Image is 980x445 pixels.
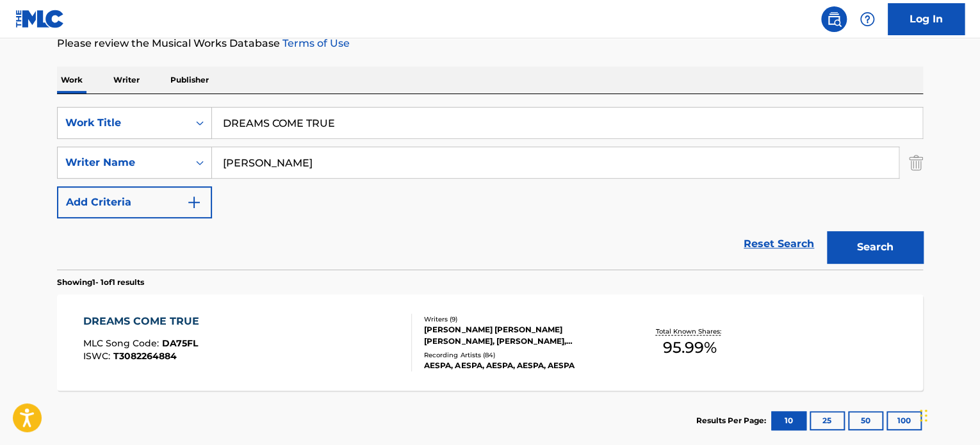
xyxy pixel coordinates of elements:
p: Please review the Musical Works Database [57,36,923,51]
button: 25 [810,411,845,430]
button: Search [827,231,923,263]
p: Publisher [167,67,213,93]
div: Recording Artists ( 84 ) [424,350,617,360]
a: Public Search [821,6,847,32]
p: Showing 1 - 1 of 1 results [57,277,144,288]
div: Help [854,6,880,32]
p: Writer [110,67,143,93]
form: Search Form [57,107,923,270]
div: AESPA, AESPA, AESPA, AESPA, AESPA [424,360,617,371]
button: Add Criteria [57,186,212,218]
div: Work Title [65,115,181,131]
img: search [826,12,842,27]
div: DREAMS COME TRUE [83,314,206,329]
a: Reset Search [737,230,821,258]
div: Drag [920,396,927,435]
img: MLC Logo [15,10,65,28]
img: help [860,12,875,27]
p: Total Known Shares: [655,327,724,336]
a: Terms of Use [280,37,350,49]
button: 100 [886,411,922,430]
p: Results Per Page: [696,415,769,426]
div: [PERSON_NAME] [PERSON_NAME] [PERSON_NAME], [PERSON_NAME], [PERSON_NAME] BUM [PERSON_NAME], [PERSO... [424,324,617,347]
img: 9d2ae6d4665cec9f34b9.svg [186,195,202,210]
button: 10 [771,411,806,430]
p: Work [57,67,86,93]
span: T3082264884 [113,350,177,362]
a: DREAMS COME TRUEMLC Song Code:DA75FLISWC:T3082264884Writers (9)[PERSON_NAME] [PERSON_NAME] [PERSO... [57,295,923,391]
div: Writers ( 9 ) [424,314,617,324]
span: DA75FL [162,337,198,349]
span: MLC Song Code : [83,337,162,349]
div: Writer Name [65,155,181,170]
iframe: Chat Widget [916,384,980,445]
img: Delete Criterion [909,147,923,179]
button: 50 [848,411,883,430]
span: 95.99 % [663,336,717,359]
span: ISWC : [83,350,113,362]
a: Log In [888,3,965,35]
